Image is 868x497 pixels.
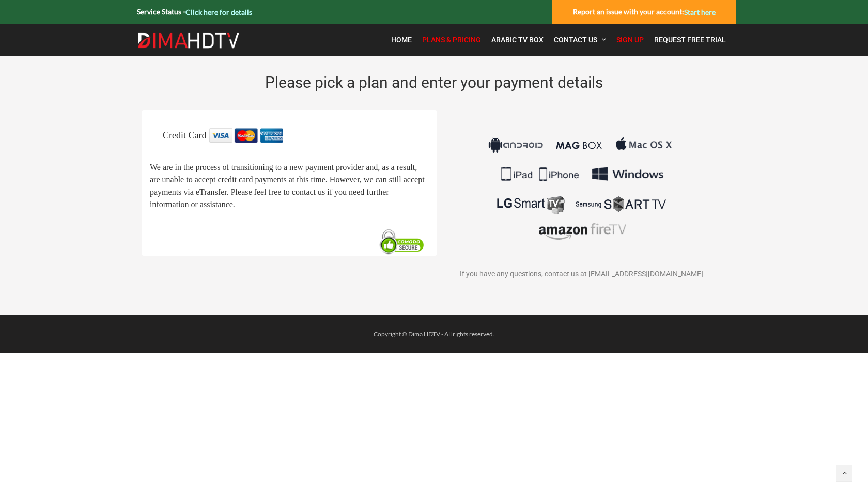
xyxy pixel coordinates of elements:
span: We are in the process of transitioning to a new payment provider and, as a result, are unable to ... [150,163,425,209]
span: Home [391,36,412,44]
a: Request Free Trial [649,29,731,51]
a: Click here for details [185,8,252,17]
a: Contact Us [549,29,611,51]
strong: Report an issue with your account: [573,7,716,16]
a: Arabic TV Box [486,29,549,51]
a: Start here [684,8,716,17]
a: Sign Up [611,29,649,51]
span: Arabic TV Box [491,36,544,44]
span: Plans & Pricing [422,36,481,44]
span: Please pick a plan and enter your payment details [265,73,603,91]
img: Dima HDTV [137,32,240,49]
span: Contact Us [554,36,597,44]
span: If you have any questions, contact us at [EMAIL_ADDRESS][DOMAIN_NAME] [460,270,703,278]
a: Home [386,29,417,51]
a: Plans & Pricing [417,29,486,51]
div: Copyright © Dima HDTV - All rights reserved. [132,328,736,340]
span: Request Free Trial [654,36,726,44]
span: Credit Card [163,130,206,141]
strong: Service Status - [137,7,252,16]
a: Back to top [836,465,853,482]
span: Sign Up [616,36,644,44]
